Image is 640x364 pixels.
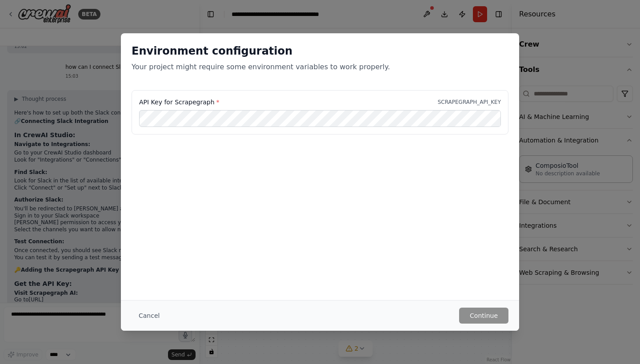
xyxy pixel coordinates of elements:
[132,308,167,324] button: Cancel
[459,308,508,324] button: Continue
[438,99,501,106] p: SCRAPEGRAPH_API_KEY
[132,62,508,72] p: Your project might require some environment variables to work properly.
[139,98,220,107] label: API Key for Scrapegraph
[132,44,508,58] h2: Environment configuration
